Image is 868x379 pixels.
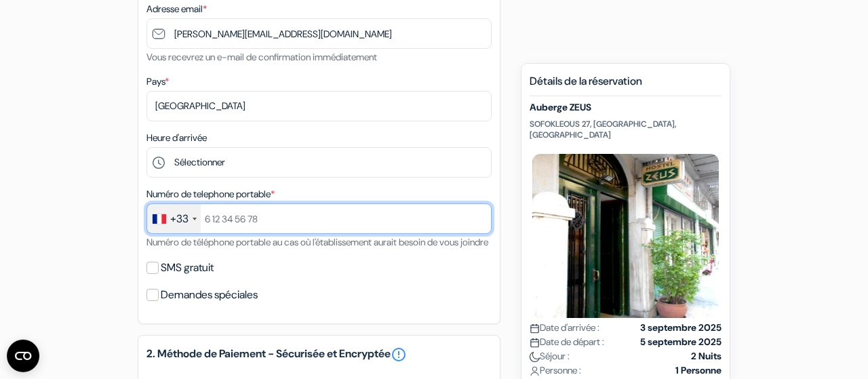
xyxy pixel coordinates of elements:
span: Séjour : [530,349,570,363]
div: France: +33 [147,204,201,233]
p: SOFOKLEOUS 27, [GEOGRAPHIC_DATA], [GEOGRAPHIC_DATA] [530,119,722,140]
input: Entrer adresse e-mail [146,18,492,49]
label: Pays [146,75,169,89]
img: user_icon.svg [530,366,540,376]
img: calendar.svg [530,323,540,334]
span: Date de départ : [530,335,604,349]
button: Ouvrir le widget CMP [7,340,39,372]
small: Vous recevrez un e-mail de confirmation immédiatement [146,51,377,63]
span: Personne : [530,363,581,378]
strong: 3 septembre 2025 [640,321,722,335]
label: SMS gratuit [161,258,214,277]
strong: 5 septembre 2025 [640,335,722,349]
img: moon.svg [530,352,540,362]
img: calendar.svg [530,338,540,348]
div: +33 [170,211,189,227]
a: error_outline [391,346,407,363]
h5: Détails de la réservation [530,75,722,96]
strong: 2 Nuits [691,349,722,363]
input: 6 12 34 56 78 [146,203,492,234]
h5: Auberge ZEUS [530,102,722,113]
h5: 2. Méthode de Paiement - Sécurisée et Encryptée [146,346,492,363]
span: Date d'arrivée : [530,321,599,335]
small: Numéro de téléphone portable au cas où l'établissement aurait besoin de vous joindre [146,236,488,248]
label: Adresse email [146,2,207,16]
label: Heure d'arrivée [146,131,207,145]
label: Numéro de telephone portable [146,187,275,201]
strong: 1 Personne [675,363,722,378]
label: Demandes spéciales [161,285,258,304]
